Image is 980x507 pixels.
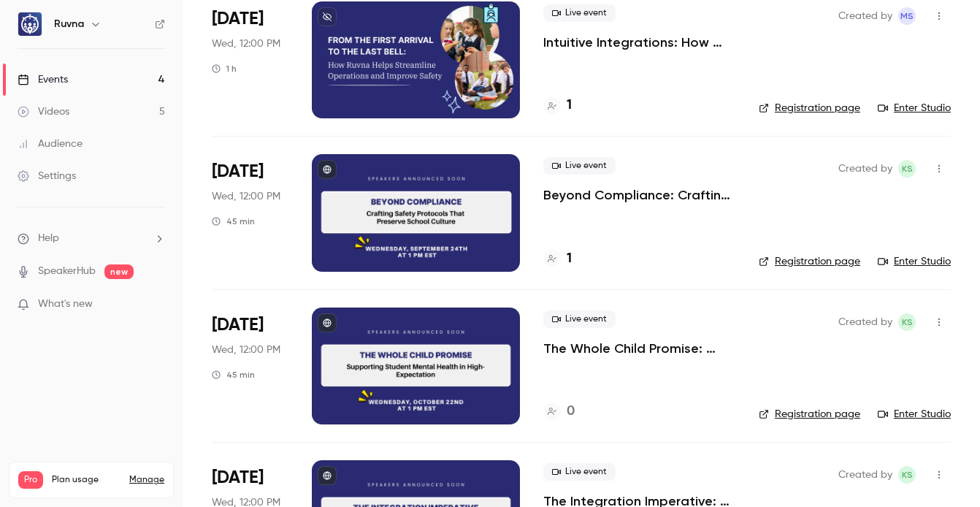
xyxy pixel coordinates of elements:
div: Audience [18,137,83,151]
span: Created by [838,7,892,25]
a: 0 [543,402,575,422]
div: 45 min [212,369,255,381]
a: Enter Studio [878,407,951,422]
span: Kyra Sandness [898,313,916,331]
h4: 1 [567,96,572,115]
a: Registration page [759,101,860,115]
span: Kyra Sandness [898,466,916,484]
span: Kyra Sandness [898,160,916,178]
span: Created by [838,313,892,331]
span: KS [902,466,913,484]
span: Wed, 12:00 PM [212,37,280,51]
a: Beyond Compliance: Crafting Safety Protocols That Preserve School Culture [543,186,735,204]
span: Live event [543,463,616,481]
a: Enter Studio [878,101,951,115]
span: Wed, 12:00 PM [212,189,280,204]
div: Videos [18,104,69,119]
span: Live event [543,4,616,22]
span: Live event [543,310,616,328]
a: Registration page [759,407,860,422]
a: 1 [543,249,572,269]
img: Ruvna [18,12,42,36]
a: Registration page [759,254,860,269]
h4: 0 [567,402,575,422]
h4: 1 [567,249,572,269]
div: Events [18,72,68,87]
iframe: Noticeable Trigger [148,298,165,311]
span: What's new [38,297,93,312]
span: KS [902,160,913,178]
div: Oct 22 Wed, 1:00 PM (America/New York) [212,308,288,424]
a: Enter Studio [878,254,951,269]
span: Live event [543,157,616,175]
a: Intuitive Integrations: How Ruvna Helps Streamline Operations and Improve Safety [543,34,735,51]
span: new [104,264,134,279]
span: Plan usage [52,474,120,486]
h6: Ruvna [54,17,84,31]
div: Settings [18,169,76,183]
span: MS [900,7,914,25]
div: Sep 24 Wed, 1:00 PM (America/New York) [212,154,288,271]
li: help-dropdown-opener [18,231,165,246]
span: Created by [838,466,892,484]
span: [DATE] [212,313,264,337]
span: [DATE] [212,466,264,489]
div: 45 min [212,216,255,227]
span: [DATE] [212,7,264,31]
span: KS [902,313,913,331]
span: Created by [838,160,892,178]
a: The Whole Child Promise: Supporting Student Mental Health in High-Expectation Environments [543,340,735,357]
span: Marshall Singer [898,7,916,25]
a: SpeakerHub [38,264,96,279]
a: Manage [129,474,164,486]
span: [DATE] [212,160,264,183]
span: Wed, 12:00 PM [212,343,280,357]
span: Pro [18,471,43,489]
div: 1 h [212,63,237,75]
span: Help [38,231,59,246]
div: Sep 10 Wed, 1:00 PM (America/New York) [212,1,288,118]
a: 1 [543,96,572,115]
